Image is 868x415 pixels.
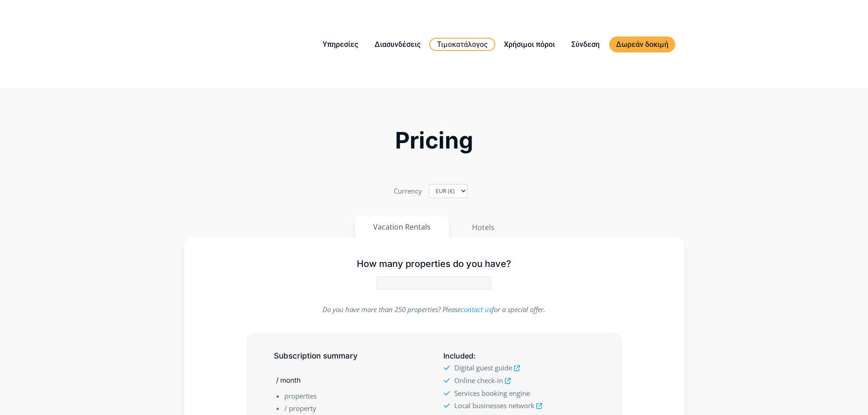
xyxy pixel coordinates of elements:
[443,350,594,362] h5: :
[454,401,534,410] span: Local businesses network
[443,351,473,360] span: Included
[246,303,622,316] p: Do you have more than 250 properties? Please for a special offer.
[246,258,622,270] h5: How many properties do you have?
[276,376,301,384] span: / month
[454,389,530,398] span: Services booking engine
[429,38,495,51] a: Τιμοκατάλογος
[184,130,684,151] h2: Pricing
[274,350,424,362] h5: Subscription summary
[497,39,562,50] a: Χρήσιμοι πόροι
[394,185,422,197] label: Currency
[454,363,512,372] span: Digital guest guide
[453,216,513,238] button: Hotels
[284,391,317,400] span: properties
[454,376,503,385] span: Online check-in
[609,36,675,52] a: Δωρεάν δοκιμή
[355,216,449,238] button: Vacation Rentals
[284,404,316,413] span: / property
[461,305,492,314] a: contact us
[565,39,606,50] a: Σύνδεση
[316,39,365,50] a: Υπηρεσίες
[368,39,427,50] a: Διασυνδέσεις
